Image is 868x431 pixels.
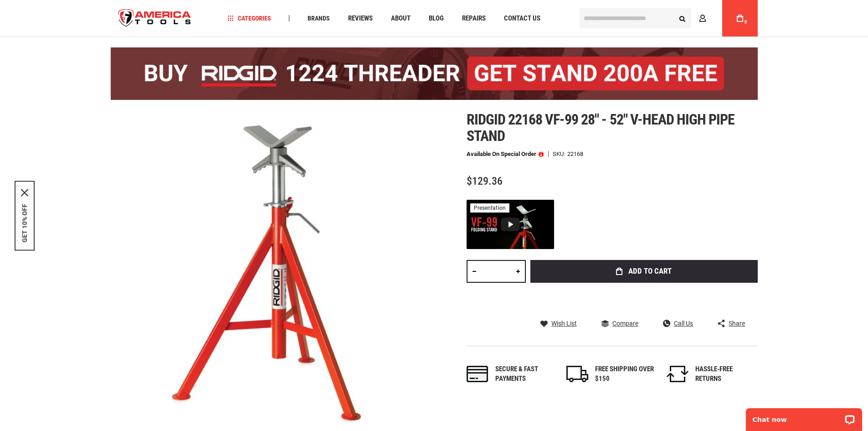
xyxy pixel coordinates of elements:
span: Ridgid 22168 vf-99 28" - 52" v-head high pipe stand [467,111,735,145]
span: Reviews [348,15,373,22]
svg: close icon [21,189,28,196]
a: Call Us [663,319,693,327]
a: Categories [223,12,275,25]
a: Wish List [540,319,577,327]
img: returns [667,366,688,382]
div: Secure & fast payments [495,364,555,384]
div: 22168 [567,151,583,157]
iframe: LiveChat chat widget [740,402,868,431]
img: payments [467,366,488,382]
div: HASSLE-FREE RETURNS [695,364,755,384]
iframe: Secure express checkout frame [529,286,760,312]
a: Blog [425,12,448,25]
span: Call Us [674,320,693,327]
span: Repairs [462,15,486,22]
span: 0 [745,20,747,25]
img: BOGO: Buy the RIDGID® 1224 Threader (26092), get the 92467 200A Stand FREE! [111,47,758,100]
button: Search [674,10,691,27]
span: Add to Cart [628,267,672,275]
div: FREE SHIPPING OVER $150 [595,364,654,384]
strong: SKU [553,151,567,157]
button: GET 10% OFF [21,203,28,242]
a: Compare [601,319,638,327]
a: About [387,12,415,25]
img: America Tools [111,1,199,36]
button: Add to Cart [530,260,758,283]
span: Blog [429,15,444,22]
a: Repairs [458,12,490,25]
a: Contact Us [500,12,544,25]
span: Share [729,320,745,327]
a: Brands [303,12,334,25]
img: shipping [566,366,588,382]
a: Reviews [344,12,377,25]
span: Wish List [551,320,577,327]
p: Available on Special Order [467,151,544,157]
button: Close [21,189,28,196]
span: Categories [227,15,271,21]
span: Compare [612,320,638,327]
span: About [391,15,411,22]
span: $129.36 [467,175,503,187]
span: Brands [308,15,330,21]
span: Contact Us [504,15,540,22]
a: store logo [111,1,199,36]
